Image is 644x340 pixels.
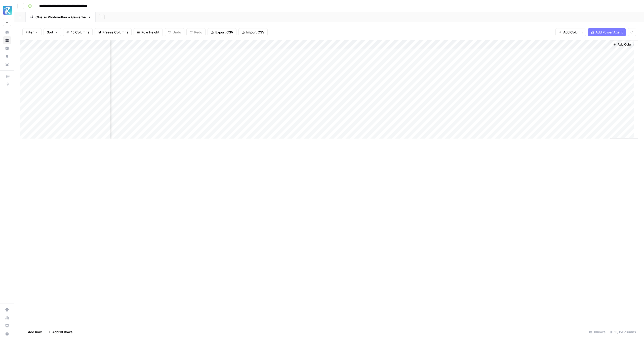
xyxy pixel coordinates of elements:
[102,30,128,35] span: Freeze Columns
[3,60,11,68] a: Your Data
[63,28,93,36] button: 15 Columns
[563,30,583,35] span: Add Column
[186,28,206,36] button: Redo
[28,329,42,334] span: Add Row
[26,12,96,22] a: Cluster Photovoltaik + Gewerbe
[52,329,72,334] span: Add 10 Rows
[44,28,61,36] button: Sort
[173,30,181,35] span: Undo
[3,4,11,17] button: Workspace: Radyant
[3,330,11,338] button: Help + Support
[587,328,608,336] div: 10 Rows
[71,30,89,35] span: 15 Columns
[20,328,45,336] button: Add Row
[45,328,75,336] button: Add 10 Rows
[208,28,236,36] button: Export CSV
[3,44,11,52] a: Insights
[246,30,264,35] span: Import CSV
[588,28,626,36] button: Add Power Agent
[608,328,638,336] div: 15/15 Columns
[3,322,11,330] a: Learning Hub
[555,28,586,36] button: Add Column
[3,314,11,322] a: Usage
[26,30,34,35] span: Filter
[238,28,268,36] button: Import CSV
[165,28,184,36] button: Undo
[595,30,623,35] span: Add Power Agent
[22,28,42,36] button: Filter
[47,30,53,35] span: Sort
[35,15,86,20] div: Cluster Photovoltaik + Gewerbe
[3,306,11,314] a: Settings
[3,36,11,44] a: Browse
[3,52,11,60] a: Opportunities
[134,28,163,36] button: Row Height
[3,28,11,36] a: Home
[95,28,132,36] button: Freeze Columns
[3,6,12,15] img: Radyant Logo
[611,41,637,48] button: Add Column
[618,42,635,47] span: Add Column
[215,30,233,35] span: Export CSV
[141,30,159,35] span: Row Height
[194,30,202,35] span: Redo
